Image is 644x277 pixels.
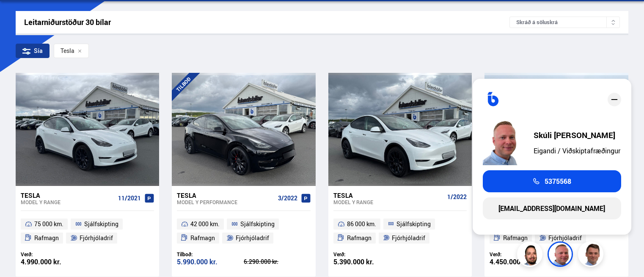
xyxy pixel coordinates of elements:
[236,233,269,243] span: Fjórhjóladrif
[118,195,141,202] span: 11/2021
[240,219,275,229] span: Sjálfskipting
[244,259,311,265] div: 6.290.000 kr.
[21,191,115,199] div: Tesla
[534,147,620,155] div: Eigandi / Viðskiptafræðingur
[483,118,525,165] img: siFngHWaQ9KaOqBr.png
[34,219,63,229] span: 75 000 km.
[7,3,32,29] button: Opna LiveChat spjallviðmót
[490,251,556,258] div: Verð:
[177,251,244,258] div: Tilboð:
[483,170,621,192] a: 5375568
[548,233,582,243] span: Fjórhjóladrif
[518,243,544,268] img: nhp88E3Fdnt1Opn2.png
[24,18,509,27] div: Leitarniðurstöður 30 bílar
[534,131,620,139] div: Skúli [PERSON_NAME]
[21,258,88,266] div: 4.990.000 kr.
[177,191,274,199] div: Tesla
[278,195,297,202] span: 3/2022
[545,177,571,185] span: 5375568
[177,258,244,266] div: 5.990.000 kr.
[447,194,467,200] span: 1/2022
[490,258,556,266] div: 4.450.000 kr.
[21,251,88,258] div: Verð:
[333,251,400,258] div: Verð:
[509,17,620,28] div: Skráð á söluskrá
[21,199,115,205] div: Model Y RANGE
[333,191,444,199] div: Tesla
[16,186,159,277] a: Tesla Model Y RANGE 11/2021 75 000 km. Sjálfskipting Rafmagn Fjórhjóladrif Verð: 4.990.000 kr.
[347,233,372,243] span: Rafmagn
[483,197,621,219] a: [EMAIL_ADDRESS][DOMAIN_NAME]
[549,243,574,268] img: siFngHWaQ9KaOqBr.png
[190,233,215,243] span: Rafmagn
[579,243,605,268] img: FbJEzSuNWCJXmdc-.webp
[608,93,621,106] div: close
[34,233,59,243] span: Rafmagn
[347,219,376,229] span: 86 000 km.
[328,186,472,277] a: Tesla Model Y RANGE 1/2022 86 000 km. Sjálfskipting Rafmagn Fjórhjóladrif Verð: 5.390.000 kr.
[172,186,315,277] a: Tesla Model Y PERFORMANCE 3/2022 42 000 km. Sjálfskipting Rafmagn Fjórhjóladrif Tilboð: 5.990.000...
[80,233,113,243] span: Fjórhjóladrif
[396,219,431,229] span: Sjálfskipting
[177,199,274,205] div: Model Y PERFORMANCE
[333,199,444,205] div: Model Y RANGE
[61,47,74,54] span: Tesla
[84,219,118,229] span: Sjálfskipting
[16,44,50,58] div: Sía
[503,233,528,243] span: Rafmagn
[190,219,220,229] span: 42 000 km.
[392,233,425,243] span: Fjórhjóladrif
[333,258,400,266] div: 5.390.000 kr.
